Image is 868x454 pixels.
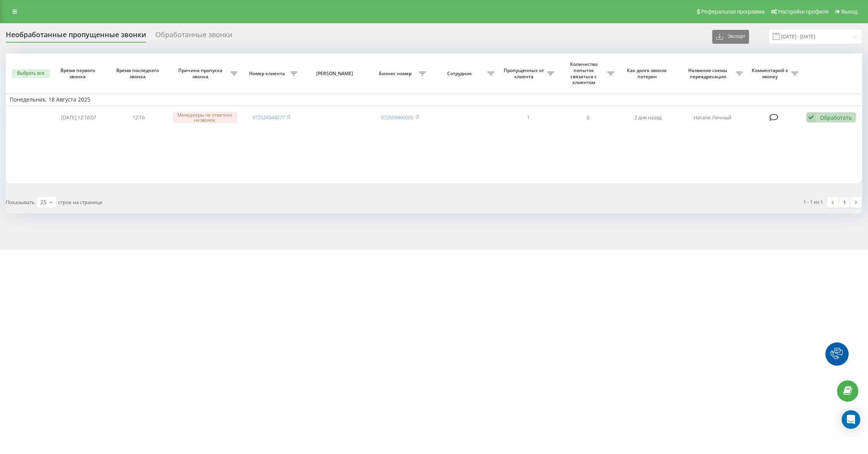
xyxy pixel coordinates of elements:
[618,107,678,128] td: 2 дня назад
[252,114,285,121] a: 972524344077
[841,9,858,15] span: Выход
[701,9,765,15] span: Реферальная программа
[155,31,232,43] div: Обработанные звонки
[562,61,607,85] span: Количество попыток связаться с клиентом
[245,71,291,77] span: Номер клиента
[58,199,102,206] span: строк на странице
[172,67,231,79] span: Причина пропуска звонка
[625,67,672,79] span: Как долго звонок потерян
[498,107,558,128] td: 1
[108,107,169,128] td: 12:16
[502,67,548,79] span: Пропущенных от клиента
[6,199,35,206] span: Показывать
[12,69,50,78] button: Выбрать все
[308,71,363,77] span: [PERSON_NAME]
[55,67,102,79] span: Время первого звонка
[558,107,618,128] td: 0
[49,107,109,128] td: [DATE] 12:16:07
[751,67,792,79] span: Комментарий к звонку
[6,94,862,105] td: Понедельник, 18 Августа 2025
[839,197,850,208] a: 1
[820,114,852,121] div: Обработать
[40,198,46,206] div: 25
[682,67,736,79] span: Название схемы переадресации
[842,410,860,429] div: Open Intercom Messenger
[803,198,823,206] div: 1 - 1 из 1
[381,114,413,121] a: 972559460005
[6,31,146,43] div: Необработанные пропущенные звонки
[778,9,828,15] span: Настройки профиля
[115,67,162,79] span: Время последнего звонка
[374,71,419,77] span: Бизнес номер
[172,112,237,123] div: Менеджеры не ответили на звонок
[712,30,749,44] button: Экспорт
[434,71,487,77] span: Сотрудник
[678,107,747,128] td: Натали Личный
